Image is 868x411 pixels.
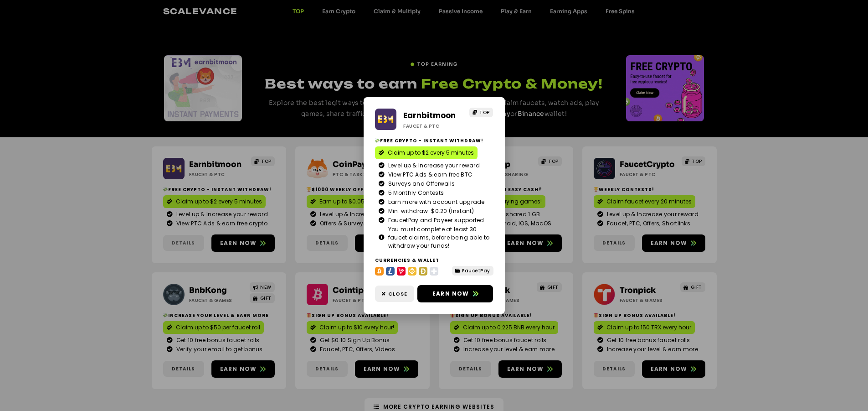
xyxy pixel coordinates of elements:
[375,138,380,143] img: 💸
[386,180,455,188] span: Surveys and Offerwalls
[386,161,480,170] span: Level up & Increase your reward
[375,286,414,302] a: Close
[388,290,407,298] span: Close
[375,146,478,159] a: Claim up to $2 every 5 minutes
[386,198,485,206] span: Earn more with account upgrade
[403,110,456,121] a: Earnbitmoon
[386,189,444,197] span: 5 Monthly Contests
[386,216,484,224] span: FaucetPay and Payeer supported
[386,225,490,250] span: You must complete at least 30 faucet claims, before being able to withdraw your funds!
[388,149,474,157] span: Claim up to $2 every 5 minutes
[452,266,493,276] a: FaucetPay
[417,285,493,302] a: Earn now
[375,257,446,264] h2: Currencies & Wallet
[386,207,474,215] span: Min. withdraw: $0.20 (Instant)
[432,290,469,298] span: Earn now
[386,171,473,179] span: View PTC Ads & earn free BTC
[375,137,493,144] h2: Free crypto - Instant withdraw!
[462,267,490,274] span: FaucetPay
[403,123,461,130] h2: Faucet & PTC
[469,108,493,117] a: TOP
[479,109,490,116] span: TOP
